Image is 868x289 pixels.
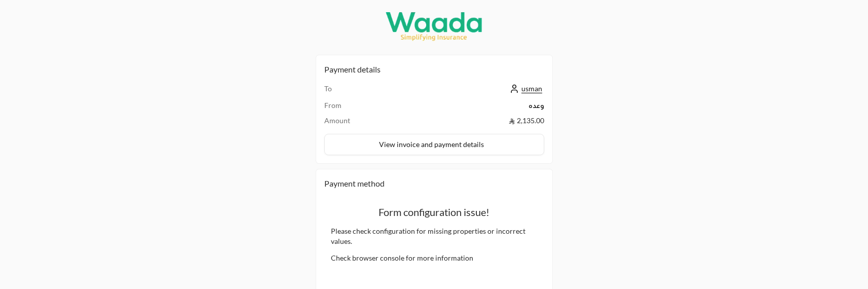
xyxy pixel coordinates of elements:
td: 2,135.00 [417,116,544,126]
span: usman [521,84,542,93]
p: Check browser console for more information [331,253,538,263]
td: To [324,84,418,100]
td: وعده [417,100,544,116]
td: From [324,100,418,116]
a: usman [509,84,544,93]
td: Amount [324,116,418,126]
div: Payment method [324,177,544,190]
p: Please check configuration for missing properties or incorrect values. [331,226,538,246]
img: Company Logo [377,6,491,47]
button: View invoice and payment details [324,134,544,155]
h2: Payment details [324,63,544,76]
h2: Form configuration issue! [331,204,538,220]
